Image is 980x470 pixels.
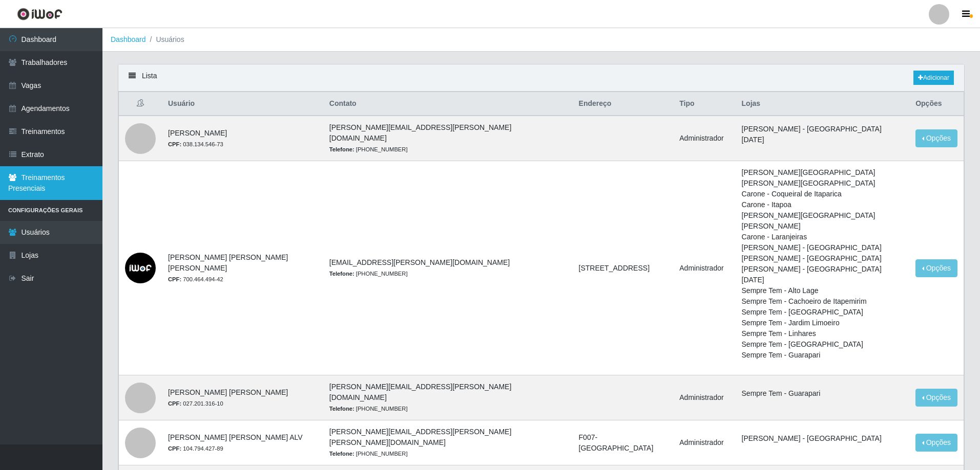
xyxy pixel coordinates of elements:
[742,242,904,253] li: [PERSON_NAME] - [GEOGRAPHIC_DATA]
[742,339,904,350] li: Sempre Tem - [GEOGRAPHIC_DATA]
[742,388,904,399] li: Sempre Tem - Guarapari
[168,400,181,407] strong: CPF:
[742,253,904,264] li: [PERSON_NAME] - [GEOGRAPHIC_DATA]
[162,420,323,465] td: [PERSON_NAME] [PERSON_NAME] ALV
[915,129,957,147] button: Opções
[742,167,904,178] li: [PERSON_NAME][GEOGRAPHIC_DATA]
[742,318,904,328] li: Sempre Tem - Jardim Limoeiro
[742,199,904,210] li: Carone - Itapoa
[118,64,964,92] div: Lista
[329,271,355,277] strong: Telefone:
[102,28,980,52] nav: breadcrumb
[323,375,573,420] td: [PERSON_NAME][EMAIL_ADDRESS][PERSON_NAME][DOMAIN_NAME]
[329,451,355,457] strong: Telefone:
[573,161,674,375] td: [STREET_ADDRESS]
[329,146,408,152] small: [PHONE_NUMBER]
[168,400,223,407] small: 027.201.316-10
[742,189,904,199] li: Carone - Coqueiral de Itaparica
[915,389,957,407] button: Opções
[915,434,957,452] button: Opções
[742,350,904,361] li: Sempre Tem - Guarapari
[323,92,573,116] th: Contato
[162,116,323,161] td: [PERSON_NAME]
[673,116,735,161] td: Administrador
[742,433,904,444] li: [PERSON_NAME] - [GEOGRAPHIC_DATA]
[329,451,408,457] small: [PHONE_NUMBER]
[736,92,910,116] th: Lojas
[742,178,904,189] li: [PERSON_NAME][GEOGRAPHIC_DATA]
[329,271,408,277] small: [PHONE_NUMBER]
[742,296,904,307] li: Sempre Tem - Cachoeiro de Itapemirim
[323,116,573,161] td: [PERSON_NAME][EMAIL_ADDRESS][PERSON_NAME][DOMAIN_NAME]
[168,445,223,452] small: 104.794.427-89
[329,406,408,412] small: [PHONE_NUMBER]
[673,420,735,465] td: Administrador
[742,232,904,242] li: Carone - Laranjeiras
[323,161,573,375] td: [EMAIL_ADDRESS][PERSON_NAME][DOMAIN_NAME]
[742,307,904,318] li: Sempre Tem - [GEOGRAPHIC_DATA]
[742,328,904,339] li: Sempre Tem - Linhares
[742,210,904,232] li: [PERSON_NAME][GEOGRAPHIC_DATA][PERSON_NAME]
[162,375,323,420] td: [PERSON_NAME] [PERSON_NAME]
[673,375,735,420] td: Administrador
[913,71,954,85] a: Adicionar
[17,8,62,20] img: CoreUI Logo
[915,259,957,277] button: Opções
[168,276,181,282] strong: CPF:
[742,285,904,296] li: Sempre Tem - Alto Lage
[168,445,181,452] strong: CPF:
[329,406,355,412] strong: Telefone:
[111,35,146,43] a: Dashboard
[742,124,904,145] li: [PERSON_NAME] - [GEOGRAPHIC_DATA][DATE]
[168,141,181,147] strong: CPF:
[909,92,964,116] th: Opções
[329,146,355,152] strong: Telefone:
[146,34,184,45] li: Usuários
[323,420,573,465] td: [PERSON_NAME][EMAIL_ADDRESS][PERSON_NAME][PERSON_NAME][DOMAIN_NAME]
[168,141,223,147] small: 038.134.546-73
[673,161,735,375] td: Administrador
[673,92,735,116] th: Tipo
[742,264,904,285] li: [PERSON_NAME] - [GEOGRAPHIC_DATA][DATE]
[168,276,223,282] small: 700.464.494-42
[162,161,323,375] td: [PERSON_NAME] [PERSON_NAME] [PERSON_NAME]
[573,92,674,116] th: Endereço
[162,92,323,116] th: Usuário
[573,420,674,465] td: F007-[GEOGRAPHIC_DATA]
